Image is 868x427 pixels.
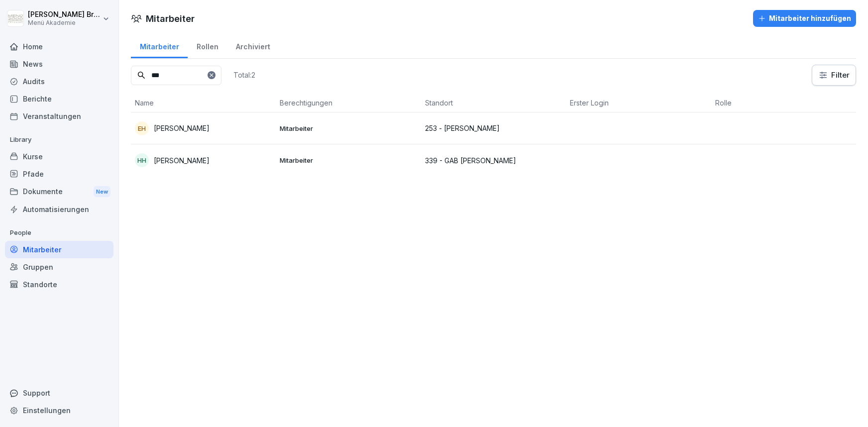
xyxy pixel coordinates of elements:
p: Mitarbeiter [280,156,417,165]
p: 253 - [PERSON_NAME] [425,123,562,133]
p: [PERSON_NAME] Bruns [28,10,101,19]
p: [PERSON_NAME] [154,155,210,166]
button: Mitarbeiter hinzufügen [753,10,856,27]
a: Pfade [5,165,113,183]
a: Audits [5,73,113,90]
p: [PERSON_NAME] [154,123,210,133]
p: 339 - GAB [PERSON_NAME] [425,155,562,166]
a: Rollen [188,33,227,58]
a: Gruppen [5,258,113,276]
a: Automatisierungen [5,201,113,218]
h1: Mitarbeiter [146,12,195,25]
p: Library [5,132,113,148]
div: Mitarbeiter hinzufügen [758,13,851,24]
a: Mitarbeiter [5,241,113,258]
p: Mitarbeiter [280,124,417,133]
th: Erster Login [566,94,711,112]
th: Standort [421,94,566,112]
div: New [94,186,110,198]
div: Filter [818,70,850,80]
a: Standorte [5,276,113,293]
a: Mitarbeiter [131,33,188,58]
a: Archiviert [227,33,279,58]
button: Filter [812,65,856,85]
a: Berichte [5,90,113,107]
a: Einstellungen [5,402,113,419]
a: Home [5,38,113,55]
div: Support [5,384,113,402]
p: People [5,225,113,241]
p: Menü Akademie [28,19,101,26]
div: EH [135,121,149,135]
a: Veranstaltungen [5,107,113,125]
th: Name [131,94,276,112]
th: Rolle [711,94,856,112]
a: Kurse [5,148,113,165]
a: DokumenteNew [5,183,113,201]
th: Berechtigungen [276,94,421,112]
div: Dokumente [5,183,113,201]
div: HH [135,153,149,167]
a: News [5,55,113,73]
p: Total: 2 [233,70,255,80]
